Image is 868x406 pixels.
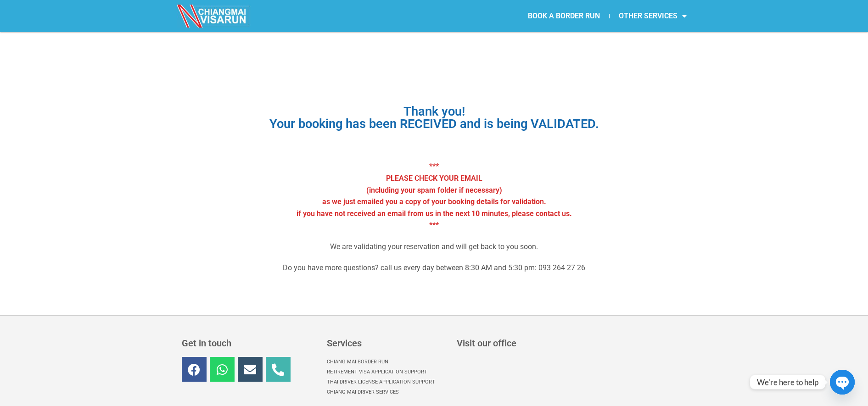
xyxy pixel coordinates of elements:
[519,6,609,27] a: BOOK A BORDER RUN
[327,377,448,387] a: Thai Driver License Application Support
[198,262,671,274] p: Do you have more questions? call us every day between 8:30 AM and 5:30 pm: 093 264 27 26
[457,339,685,348] h3: Visit our office
[610,6,696,27] a: OTHER SERVICES
[327,357,448,397] nav: Menu
[327,387,448,397] a: Chiang Mai Driver Services
[366,162,502,194] strong: *** PLEASE CHECK YOUR EMAIL (including your spam folder if necessary)
[182,339,318,348] h3: Get in touch
[198,106,671,130] h1: Thank you! Your booking has been RECEIVED and is being VALIDATED.
[297,197,572,229] strong: as we just emailed you a copy of your booking details for validation. if you have not received an...
[434,6,696,27] nav: Menu
[327,339,448,348] h3: Services
[198,241,671,253] p: We are validating your reservation and will get back to you soon.
[327,357,448,367] a: Chiang Mai Border Run
[327,367,448,377] a: Retirement Visa Application Support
